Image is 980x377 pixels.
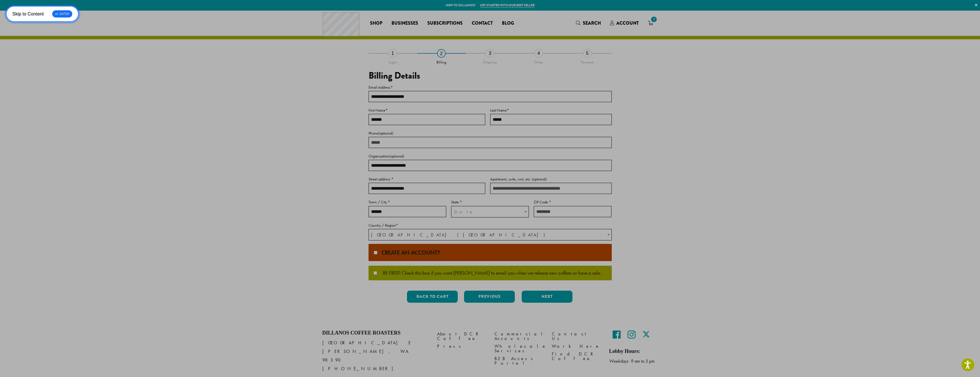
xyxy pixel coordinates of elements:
[609,348,658,355] h5: Lobby Hours:
[502,20,514,27] span: Blog
[407,291,458,303] button: Back to cart
[377,271,601,276] span: BE FIRST! Check this box if you want [PERSON_NAME] to email you when we release new coffees or ha...
[369,229,611,240] span: United States (US)
[374,251,377,254] input: Create an account?
[369,229,612,240] span: Country / Region
[522,291,572,303] button: Next
[322,330,428,336] h4: Dillanos Coffee Roasters
[490,176,612,183] label: Apartment, suite, unit, etc.
[369,58,417,65] div: Login
[552,330,601,342] a: Contact Us
[552,343,601,350] a: Work Here
[583,20,601,26] span: Search
[369,199,446,206] label: Town / City
[369,84,612,91] label: Email Address
[427,20,463,27] span: Subscriptions
[534,49,543,58] div: 4
[437,49,446,58] div: 2
[466,58,515,65] div: Shipping
[369,153,612,160] label: Organization
[490,107,612,114] label: Last Name
[563,58,612,65] div: Payment
[369,107,485,114] label: First Name
[616,20,639,26] span: Account
[494,343,543,355] a: Wholesale Services
[451,206,529,217] span: State
[494,355,543,367] a: B2B Access Portal
[451,199,529,206] label: State
[472,20,493,27] span: Contact
[480,3,535,8] a: Get started with our best seller
[373,271,377,275] input: BE FIRST! Check this box if you want [PERSON_NAME] to email you when we release new coffees or ha...
[571,18,605,28] a: Search
[609,358,654,364] em: Weekdays 9 am to 5 pm
[437,343,486,350] a: Press
[388,49,397,58] div: 1
[486,49,494,58] div: 3
[464,291,515,303] button: Previous
[389,153,404,159] span: (optional)
[322,339,428,373] p: [GEOGRAPHIC_DATA] E [PERSON_NAME], WA 98390 [PHONE_NUMBER]
[370,20,382,27] span: Shop
[552,350,601,363] a: Find DCR Coffee
[534,199,611,206] label: ZIP Code
[417,58,466,65] div: Billing
[378,131,393,136] span: (optional)
[391,20,418,27] span: Businesses
[369,70,612,81] h3: Billing Details
[514,58,563,65] div: Order
[454,209,474,215] span: State
[532,176,547,182] span: (optional)
[437,330,486,342] a: About DCR Coffee
[650,15,658,23] span: 1
[369,176,485,183] label: Street address
[379,249,440,256] span: Create an account?
[583,49,592,58] div: 5
[365,19,387,28] a: Shop
[494,330,543,342] a: Commercial Accounts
